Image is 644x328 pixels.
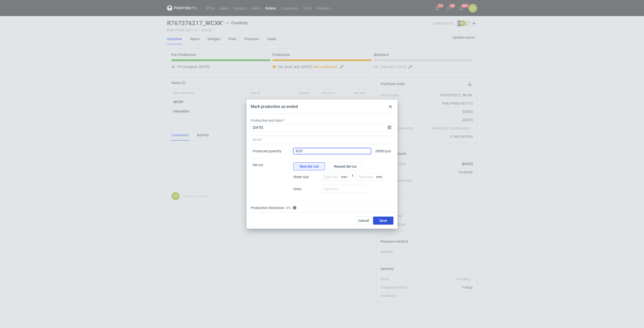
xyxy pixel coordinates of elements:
button: New die-cut [293,162,325,170]
span: Units [293,186,318,191]
span: WCXK' [253,138,262,142]
span: Sheet size [293,174,318,179]
span: New die-cut [300,165,319,168]
span: x [352,173,353,185]
div: Production Deviation: [251,205,393,210]
button: Save [373,217,393,225]
button: Cancel [356,217,371,225]
span: Save [379,219,387,222]
div: / 8000 pcs [373,144,393,158]
p: mm [341,175,349,179]
span: Cancel [358,219,369,222]
input: Type here... [356,173,384,181]
input: Type here... [321,185,367,193]
button: Reused die-cut [328,162,363,170]
div: Die-cut [251,158,291,201]
input: Type here... [321,173,349,181]
p: mm [376,175,384,179]
div: Produced quantity [253,149,281,154]
span: Reused die-cut [334,165,357,168]
label: Production end date [251,118,282,123]
div: Mark production as ended [251,104,298,109]
span: Good [286,205,291,210]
